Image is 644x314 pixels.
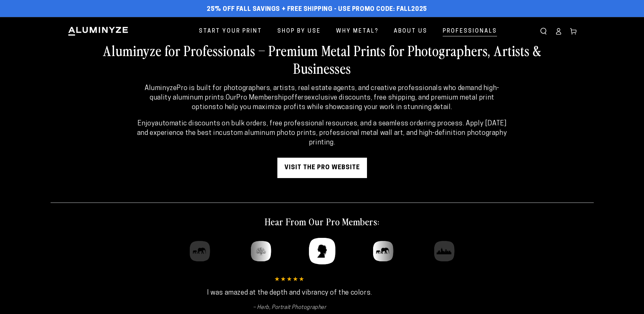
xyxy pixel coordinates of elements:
strong: automatic discounts on bulk orders, free professional resources, and a seamless ordering process [155,120,463,127]
a: visit the pro website [277,158,367,178]
span: 25% off FALL Savings + Free Shipping - Use Promo Code: FALL2025 [207,6,427,13]
a: About Us [389,22,433,40]
a: Professionals [438,22,502,40]
img: Aluminyze [68,26,129,36]
p: Our offers to help you maximize profits while showcasing your work in stunning detail. [134,84,510,112]
strong: AluminyzePro is built for photographers, artists, real estate agents, and creative professionals ... [145,85,499,101]
p: Enjoy . Apply [DATE] and experience the best in [134,119,510,147]
span: Why Metal? [336,27,379,36]
span: Start Your Print [199,27,262,36]
span: About Us [394,27,427,36]
strong: exclusive discounts, free shipping, and premium metal print options [192,94,494,111]
a: Why Metal? [331,22,384,40]
strong: custom aluminum photo prints, professional metal wall art, and high-definition photography printing. [219,130,507,146]
span: Shop By Use [277,27,321,36]
strong: Pro Membership [236,94,288,101]
h2: Hear From Our Pro Members: [265,215,379,227]
cite: Herb, Portrait Photographer [167,303,412,313]
a: Shop By Use [272,22,326,40]
h2: Aluminyze for Professionals – Premium Metal Prints for Photographers, Artists & Businesses [102,41,543,77]
a: Start Your Print [194,22,267,40]
p: I was amazed at the depth and vibrancy of the colors. [167,288,412,298]
summary: Search our site [536,24,551,39]
span: Professionals [443,27,497,36]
